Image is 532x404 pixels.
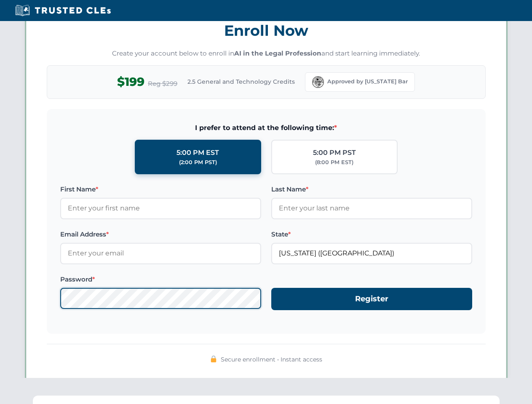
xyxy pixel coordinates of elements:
[327,77,408,86] span: Approved by [US_STATE] Bar
[313,147,356,158] div: 5:00 PM PST
[271,198,472,219] input: Enter your last name
[47,49,486,58] p: Create your account below to enroll in and start learning immediately.
[60,122,472,133] span: I prefer to attend at the following time:
[234,49,321,57] strong: AI in the Legal Profession
[60,274,261,284] label: Password
[60,198,261,219] input: Enter your first name
[60,243,261,264] input: Enter your email
[187,77,295,86] span: 2.5 General and Technology Credits
[271,229,472,239] label: State
[210,356,217,362] img: 🔒
[148,79,177,89] span: Reg $299
[176,147,219,158] div: 5:00 PM EST
[179,158,217,167] div: (2:00 PM PST)
[271,288,472,310] button: Register
[312,76,324,88] img: Florida Bar
[60,184,261,194] label: First Name
[47,17,486,44] h3: Enroll Now
[221,355,322,364] span: Secure enrollment • Instant access
[13,4,113,17] img: Trusted CLEs
[315,158,353,167] div: (8:00 PM EST)
[117,72,144,91] span: $199
[271,184,472,194] label: Last Name
[60,229,261,239] label: Email Address
[271,243,472,264] input: Florida (FL)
